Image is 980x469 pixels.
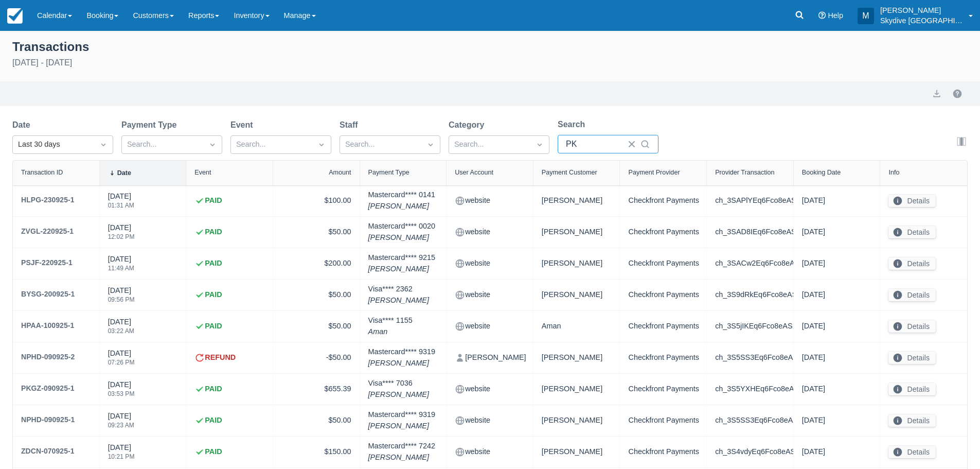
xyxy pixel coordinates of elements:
i: Help [818,12,826,19]
div: Payment Type [368,169,409,176]
strong: PAID [205,321,222,332]
div: [PERSON_NAME] [542,288,612,302]
a: HLPG-230925-1 [21,194,75,208]
div: $200.00 [281,256,351,271]
div: Checkfront Payments [628,319,698,334]
button: Details [888,226,936,238]
div: 09:23 AM [108,422,134,428]
a: ZVGL-220925-1 [21,225,74,239]
div: [PERSON_NAME] [542,351,612,365]
p: Skydive [GEOGRAPHIC_DATA] [880,15,963,26]
div: [DATE] [802,225,872,239]
div: [DATE] [802,382,872,396]
div: Checkfront Payments [628,445,698,459]
div: Info [888,169,899,176]
div: [DATE] - [DATE] [12,57,968,69]
div: website [455,382,525,396]
div: Aman [542,319,612,334]
div: 01:31 AM [108,202,134,209]
div: $50.00 [281,225,351,239]
div: Last 30 days [18,139,89,150]
div: [PERSON_NAME] [542,445,612,459]
strong: REFUND [205,352,236,363]
div: NPHD-090925-2 [21,351,75,363]
div: $50.00 [281,319,351,334]
div: Mastercard **** 9319 [368,409,435,431]
div: ch_3S5SS3Eq6Fco8eAS0Vi8LxT7_r2 [715,351,785,365]
div: website [455,288,525,302]
div: BYSG-200925-1 [21,288,75,300]
div: website [455,225,525,239]
strong: PAID [205,415,222,426]
div: Mastercard **** 7242 [368,441,435,463]
div: ch_3S5YXHEq6Fco8eAS1iNqoRaS [715,382,785,396]
a: HPAA-100925-1 [21,319,74,334]
div: M [858,8,874,24]
div: [PERSON_NAME] [542,413,612,428]
div: 10:21 PM [108,454,135,460]
label: Category [449,119,488,131]
div: website [455,445,525,459]
div: website [455,256,525,271]
div: 03:53 PM [108,391,135,397]
div: website [455,413,525,428]
label: Search [558,118,589,131]
div: website [455,319,525,334]
em: [PERSON_NAME] [368,358,435,369]
strong: PAID [205,289,222,301]
label: Staff [340,119,362,131]
div: ch_3SAPlYEq6Fco8eAS1BxwxVqt [715,194,785,208]
div: Checkfront Payments [628,382,698,396]
div: ch_3S5jIKEq6Fco8eAS1SNgT5qc [715,319,785,334]
button: Details [888,289,936,301]
div: User Account [455,169,493,176]
div: Mastercard **** 9215 [368,252,435,274]
div: ch_3S4vdyEq6Fco8eAS0vlHRGZ1 [715,445,785,459]
a: ZDCN-070925-1 [21,445,75,459]
div: Transaction ID [21,169,63,176]
em: Aman [368,326,413,338]
div: 11:49 AM [108,265,134,271]
em: [PERSON_NAME] [368,452,435,463]
div: Event [194,169,211,176]
div: [DATE] [108,348,135,372]
p: [PERSON_NAME] [880,5,963,15]
div: $655.39 [281,382,351,396]
label: Date [12,119,34,131]
div: [DATE] [108,222,135,246]
div: Checkfront Payments [628,288,698,302]
div: [DATE] [108,191,134,215]
em: [PERSON_NAME] [368,201,435,212]
div: $50.00 [281,288,351,302]
div: HLPG-230925-1 [21,194,75,206]
div: $50.00 [281,413,351,428]
div: ch_3S5SS3Eq6Fco8eAS0Vi8LxT7 [715,413,785,428]
div: [DATE] [802,413,872,428]
div: Checkfront Payments [628,256,698,271]
div: [DATE] [802,319,872,334]
div: Checkfront Payments [628,225,698,239]
div: 07:26 PM [108,359,135,366]
div: Mastercard **** 0020 [368,221,435,243]
div: [DATE] [802,256,872,271]
a: NPHD-090925-1 [21,413,75,428]
strong: PAID [205,258,222,269]
div: 09:56 PM [108,297,135,303]
a: NPHD-090925-2 [21,351,75,365]
div: Checkfront Payments [628,194,698,208]
div: HPAA-100925-1 [21,319,74,332]
label: Event [230,119,257,131]
div: [DATE] [108,379,135,403]
div: ch_3SACw2Eq6Fco8eAS0JsMV8np [715,256,785,271]
div: Amount [329,169,351,176]
div: Booking Date [802,169,841,176]
div: [DATE] [802,445,872,459]
div: [PERSON_NAME] [542,225,612,239]
div: $100.00 [281,194,351,208]
div: [DATE] [108,442,135,466]
span: Dropdown icon [98,140,109,150]
div: Payment Provider [628,169,680,176]
div: PSJF-220925-1 [21,256,73,269]
div: [PERSON_NAME] [542,194,612,208]
span: Help [828,11,843,20]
